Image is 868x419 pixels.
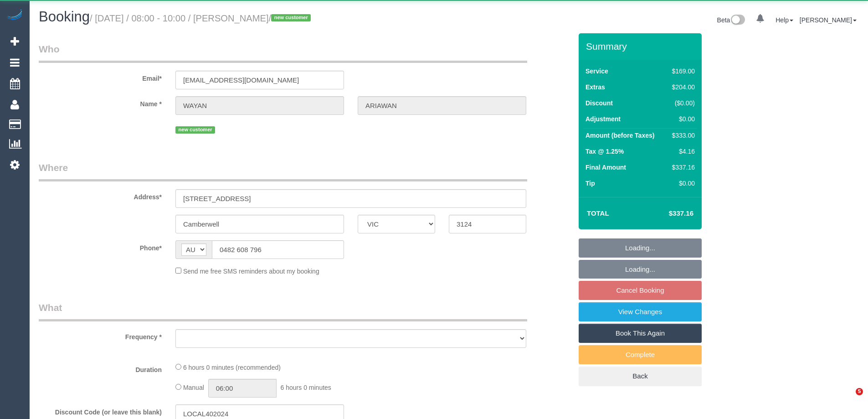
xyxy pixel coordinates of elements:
div: $4.16 [668,147,695,156]
span: 6 hours 0 minutes (recommended) [183,364,281,371]
span: 6 hours 0 minutes [281,384,331,391]
strong: Total [587,209,609,217]
label: Email* [32,71,169,83]
label: Final Amount [586,163,626,172]
input: Suburb* [175,215,344,233]
label: Address* [32,189,169,202]
img: Automaid Logo [5,9,24,22]
input: Email* [175,71,344,89]
input: Phone* [212,240,344,259]
input: Last Name* [358,96,526,115]
a: Help [776,16,793,24]
span: new customer [271,14,311,21]
span: Booking [39,9,90,25]
div: ($0.00) [668,98,695,108]
h4: $337.16 [642,210,693,217]
legend: What [39,301,527,321]
label: Amount (before Taxes) [586,131,654,140]
a: Beta [717,16,745,24]
span: Send me free SMS reminders about my booking [183,268,319,275]
span: Manual [183,384,204,391]
span: new customer [175,126,215,134]
label: Discount [586,98,613,108]
input: Post Code* [449,215,526,233]
div: $0.00 [668,114,695,124]
img: New interface [730,15,745,26]
small: / [DATE] / 08:00 - 10:00 / [PERSON_NAME] [90,13,313,23]
div: $337.16 [668,163,695,172]
legend: Where [39,161,527,181]
div: $169.00 [668,67,695,76]
a: Book This Again [579,324,702,343]
a: Back [579,367,702,386]
label: Discount Code (or leave this blank) [32,404,169,417]
label: Tax @ 1.25% [586,147,624,156]
label: Tip [586,179,595,188]
div: $0.00 [668,179,695,188]
input: First Name* [175,96,344,115]
label: Frequency * [32,329,169,341]
label: Name * [32,96,169,109]
label: Duration [32,362,169,374]
span: / [269,13,314,23]
span: 5 [856,388,863,395]
div: $204.00 [668,83,695,92]
label: Service [586,67,608,76]
a: View Changes [579,302,702,321]
label: Adjustment [586,114,621,124]
label: Extras [586,83,605,92]
div: $333.00 [668,131,695,140]
iframe: Intercom live chat [837,388,859,410]
legend: Who [39,42,527,63]
h3: Summary [586,41,697,52]
a: [PERSON_NAME] [800,16,857,24]
label: Phone* [32,240,169,253]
